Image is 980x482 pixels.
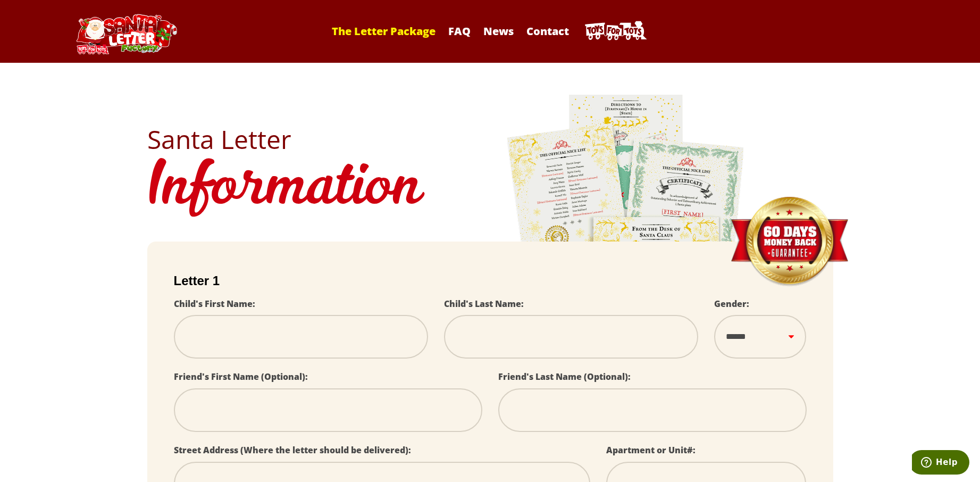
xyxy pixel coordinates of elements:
[147,152,833,226] h1: Information
[506,93,746,390] img: letters.png
[912,450,969,477] iframe: Opens a widget where you can find more information
[714,298,749,310] label: Gender:
[326,24,441,38] a: The Letter Package
[521,24,574,38] a: Contact
[147,127,833,152] h2: Santa Letter
[606,444,696,456] label: Apartment or Unit#:
[478,24,519,38] a: News
[444,298,524,310] label: Child's Last Name:
[174,273,807,288] h2: Letter 1
[730,196,849,287] img: Money Back Guarantee
[174,371,308,383] label: Friend's First Name (Optional):
[498,371,631,383] label: Friend's Last Name (Optional):
[174,444,411,456] label: Street Address (Where the letter should be delivered):
[73,14,179,54] img: Santa Letter Logo
[443,24,476,38] a: FAQ
[174,298,255,310] label: Child's First Name:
